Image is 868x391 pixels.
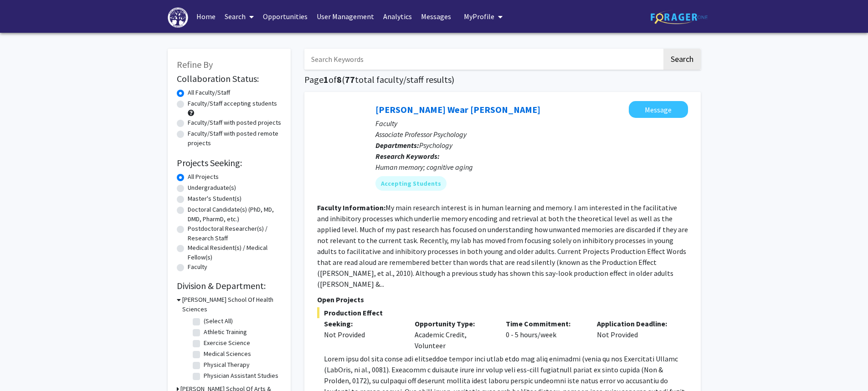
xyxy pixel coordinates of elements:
[312,0,379,32] a: User Management
[188,243,282,262] label: Medical Resident(s) / Medical Fellow(s)
[499,318,590,351] div: 0 - 5 hours/week
[177,59,213,70] span: Refine By
[651,10,708,24] img: ForagerOne Logo
[416,0,456,32] a: Messages
[379,0,416,32] a: Analytics
[345,74,355,85] span: 77
[168,7,189,28] img: High Point University Logo
[629,101,688,118] button: Message Kimberly Wear Jones
[317,294,688,305] p: Open Projects
[188,99,277,108] label: Faculty/Staff accepting students
[597,318,674,329] p: Application Deadline:
[258,0,312,32] a: Opportunities
[220,0,258,32] a: Search
[419,141,452,150] span: Psychology
[204,349,251,359] label: Medical Sciences
[188,88,230,97] label: All Faculty/Staff
[188,194,241,203] label: Master's Student(s)
[375,104,540,115] a: [PERSON_NAME] Wear [PERSON_NAME]
[506,318,583,329] p: Time Commitment:
[408,318,499,351] div: Academic Credit, Volunteer
[188,205,282,224] label: Doctoral Candidate(s) (PhD, MD, DMD, PharmD, etc.)
[188,183,236,193] label: Undergraduate(s)
[317,203,688,289] fg-read-more: My main research interest is in human learning and memory. I am interested in the facilitative an...
[464,12,494,21] span: My Profile
[204,360,250,370] label: Physical Therapy
[324,74,329,85] span: 1
[7,350,39,384] iframe: Chat
[204,371,278,381] label: Physician Assistant Studies
[375,129,688,140] p: Associate Professor Psychology
[304,49,662,70] input: Search Keywords
[415,318,492,329] p: Opportunity Type:
[375,118,688,129] p: Faculty
[375,141,419,150] b: Departments:
[324,329,401,340] div: Not Provided
[204,327,247,337] label: Athletic Training
[317,203,385,212] b: Faculty Information:
[182,295,282,314] h3: [PERSON_NAME] School Of Health Sciences
[177,73,282,84] h2: Collaboration Status:
[192,0,220,32] a: Home
[177,280,282,291] h2: Division & Department:
[375,152,440,161] b: Research Keywords:
[663,49,701,70] button: Search
[188,118,281,127] label: Faculty/Staff with posted projects
[375,176,447,191] mat-chip: Accepting Students
[337,74,342,85] span: 8
[317,307,688,318] span: Production Effect
[304,74,701,85] h1: Page of ( total faculty/staff results)
[590,318,681,351] div: Not Provided
[324,318,401,329] p: Seeking:
[204,338,250,348] label: Exercise Science
[188,172,219,182] label: All Projects
[204,316,233,326] label: (Select All)
[188,224,282,243] label: Postdoctoral Researcher(s) / Research Staff
[188,262,207,272] label: Faculty
[177,157,282,168] h2: Projects Seeking:
[375,162,688,173] div: Human memory; cognitive aging
[188,129,282,148] label: Faculty/Staff with posted remote projects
